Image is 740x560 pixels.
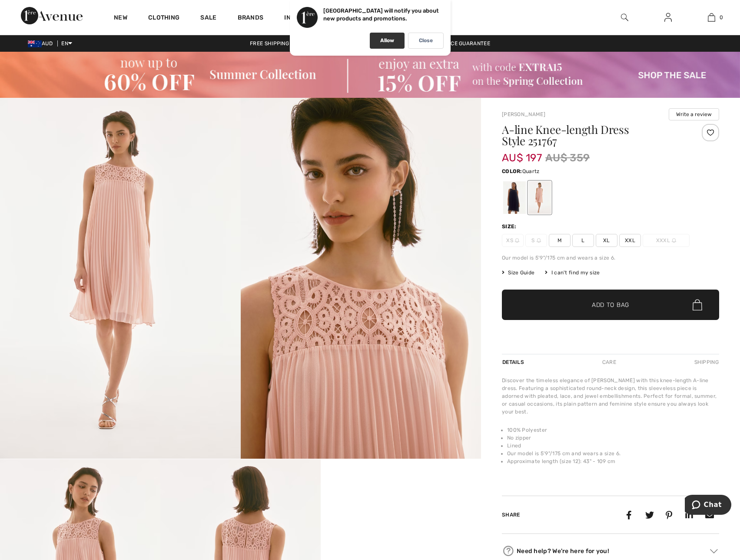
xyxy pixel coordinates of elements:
img: My Bag [708,12,715,23]
div: Quartz [528,182,551,214]
span: Add to Bag [592,300,629,310]
div: Care [595,354,624,370]
p: Close [419,37,433,44]
a: Sale [200,14,216,23]
div: Midnight Blue [503,182,526,214]
img: Australian Dollar [28,40,42,47]
a: [PERSON_NAME] [502,111,545,117]
a: New [114,14,127,23]
div: Need help? We're here for you! [502,544,719,557]
a: Brands [238,14,264,23]
div: Shipping [692,354,719,370]
img: A-line Knee-length Dress Style 251767. 2 [241,98,481,459]
span: AU$ 359 [545,150,590,166]
span: Quartz [522,168,540,174]
span: XXL [619,234,641,247]
span: AU$ 197 [502,143,542,164]
img: ring-m.svg [672,238,676,243]
div: Size: [502,223,518,230]
div: Details [502,354,526,370]
img: search the website [621,12,628,23]
a: Clothing [148,14,179,23]
img: My Info [664,12,672,23]
span: AUD [28,40,56,47]
li: Lined [507,442,719,450]
video: Your browser does not support the video tag. [321,459,481,540]
div: Our model is 5'9"/175 cm and wears a size 6. [502,254,719,262]
span: M [549,234,571,247]
span: Inspiration [284,14,323,23]
span: Size Guide [502,269,534,277]
button: Write a review [669,108,719,120]
img: ring-m.svg [515,238,519,243]
li: Our model is 5'9"/175 cm and wears a size 6. [507,450,719,457]
span: Color: [502,168,522,174]
p: [GEOGRAPHIC_DATA] will notify you about new products and promotions. [323,7,439,22]
button: Add to Bag [502,290,719,320]
a: Sign In [657,12,679,23]
div: Discover the timeless elegance of [PERSON_NAME] with this knee-length A-line dress. Featuring a s... [502,377,719,416]
span: Share [502,512,520,518]
span: 0 [720,13,723,21]
span: EN [61,40,72,47]
img: Arrow2.svg [710,549,718,553]
span: XXXL [643,234,690,247]
a: 0 [690,12,733,23]
img: 1ère Avenue [21,7,83,24]
p: Allow [380,37,394,44]
img: Bag.svg [693,300,702,311]
li: No zipper [507,434,719,442]
img: ring-m.svg [537,238,541,243]
a: Lowest Price Guarantee [413,40,497,47]
iframe: Opens a widget where you can chat to one of our agents [685,495,731,517]
span: S [525,234,547,247]
li: Approximate length (size 12): 43" - 109 cm [507,457,719,465]
div: I can't find my size [545,269,600,277]
span: XL [596,234,617,247]
li: 100% Polyester [507,426,719,434]
span: L [572,234,594,247]
span: XS [502,234,524,247]
a: Free shipping on orders over $180 [243,40,356,47]
h1: A-line Knee-length Dress Style 251767 [502,124,683,147]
